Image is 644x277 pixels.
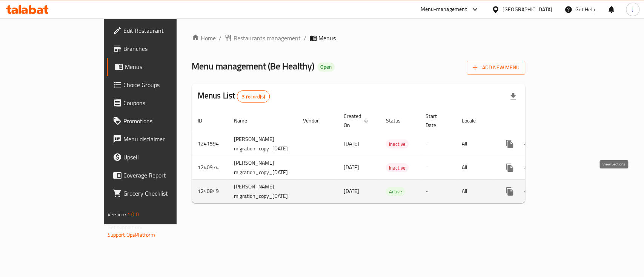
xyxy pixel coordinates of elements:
[456,156,495,179] td: All
[228,179,297,203] td: [PERSON_NAME] migration_copy_[DATE]
[467,61,525,75] button: Add New Menu
[219,34,221,43] li: /
[107,76,211,94] a: Choice Groups
[123,26,205,35] span: Edit Restaurant
[198,116,212,125] span: ID
[108,230,155,240] a: Support.OpsPlatform
[192,109,579,204] table: enhanced table
[519,182,537,200] button: Change Status
[456,179,495,203] td: All
[519,159,537,177] button: Change Status
[234,34,301,43] span: Restaurants management
[501,135,519,153] button: more
[237,93,269,100] span: 3 record(s)
[462,116,486,125] span: Locale
[503,5,552,14] div: [GEOGRAPHIC_DATA]
[303,116,329,125] span: Vendor
[192,34,526,43] nav: breadcrumb
[344,186,359,196] span: [DATE]
[192,58,314,75] span: Menu management ( Be Healthy )
[107,184,211,202] a: Grocery Checklist
[420,179,456,203] td: -
[501,159,519,177] button: more
[107,40,211,58] a: Branches
[107,21,211,40] a: Edit Restaurant
[386,140,409,148] span: Inactive
[234,116,257,125] span: Name
[107,166,211,184] a: Coverage Report
[344,112,371,130] span: Created On
[426,112,447,130] span: Start Date
[228,132,297,156] td: [PERSON_NAME] migration_copy_[DATE]
[344,162,359,172] span: [DATE]
[495,109,579,132] th: Actions
[224,34,301,43] a: Restaurants management
[504,87,522,106] div: Export file
[317,64,335,70] span: Open
[420,132,456,156] td: -
[123,171,205,180] span: Coverage Report
[123,116,205,125] span: Promotions
[386,164,409,172] span: Inactive
[386,187,405,196] span: Active
[123,153,205,162] span: Upsell
[123,80,205,89] span: Choice Groups
[107,148,211,166] a: Upsell
[317,63,335,72] div: Open
[123,189,205,198] span: Grocery Checklist
[318,34,336,43] span: Menus
[107,112,211,130] a: Promotions
[386,116,410,125] span: Status
[107,130,211,148] a: Menu disclaimer
[107,58,211,76] a: Menus
[304,34,306,43] li: /
[473,63,519,72] span: Add New Menu
[123,135,205,144] span: Menu disclaimer
[108,210,126,219] span: Version:
[421,5,467,14] div: Menu-management
[107,94,211,112] a: Coupons
[237,90,270,103] div: Total records count
[456,132,495,156] td: All
[501,182,519,200] button: more
[125,62,205,71] span: Menus
[420,156,456,179] td: -
[198,90,270,103] h2: Menus List
[127,210,139,219] span: 1.0.0
[519,135,537,153] button: Change Status
[123,98,205,107] span: Coupons
[632,5,633,14] span: J
[228,156,297,179] td: [PERSON_NAME] migration_copy_[DATE]
[344,139,359,148] span: [DATE]
[108,222,142,232] span: Get support on:
[123,44,205,53] span: Branches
